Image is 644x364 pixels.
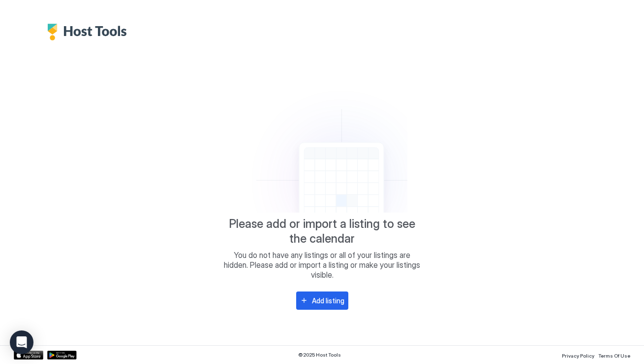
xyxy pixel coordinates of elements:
[47,24,132,40] div: Host Tools Logo
[224,250,421,280] span: You do not have any listings or all of your listings are hidden. Please add or import a listing o...
[14,351,43,360] a: App Store
[298,352,341,358] span: © 2025 Host Tools
[296,291,348,310] button: Add listing
[562,350,594,360] a: Privacy Policy
[224,217,421,246] span: Please add or import a listing to see the calendar
[562,353,594,359] span: Privacy Policy
[598,350,630,360] a: Terms Of Use
[47,351,77,360] a: Google Play Store
[10,330,33,354] div: Open Intercom Messenger
[312,295,344,306] div: Add listing
[598,353,630,359] span: Terms Of Use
